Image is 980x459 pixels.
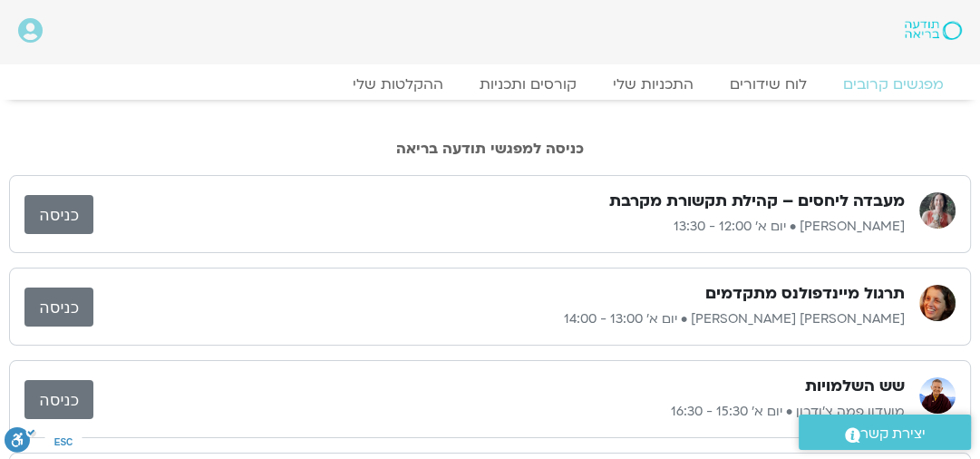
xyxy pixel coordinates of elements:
p: [PERSON_NAME] • יום א׳ 12:00 - 13:30 [93,216,905,238]
a: כניסה [24,380,93,419]
a: כניסה [24,288,93,327]
a: יצירת קשר [799,415,971,450]
img: סיגל בירן אבוחצירה [919,285,956,321]
a: לוח שידורים [712,75,825,93]
p: [PERSON_NAME] [PERSON_NAME] • יום א׳ 13:00 - 14:00 [93,308,905,330]
img: מועדון פמה צ'ודרון [919,377,956,414]
a: קורסים ותכניות [461,75,595,93]
a: כניסה [24,195,93,234]
a: התכניות שלי [595,75,712,93]
h3: תרגול מיינדפולנס מתקדמים [705,283,905,305]
p: מועדון פמה צ'ודרון • יום א׳ 15:30 - 16:30 [93,401,905,423]
h3: מעבדה ליחסים – קהילת תקשורת מקרבת [609,190,905,212]
img: לילך בן דרור [919,192,956,229]
span: יצירת קשר [860,422,926,446]
nav: Menu [18,75,962,93]
h3: שש השלמויות [805,376,905,397]
a: מפגשים קרובים [825,75,962,93]
h2: כניסה למפגשי תודעה בריאה [9,141,971,157]
a: ההקלטות שלי [335,75,461,93]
